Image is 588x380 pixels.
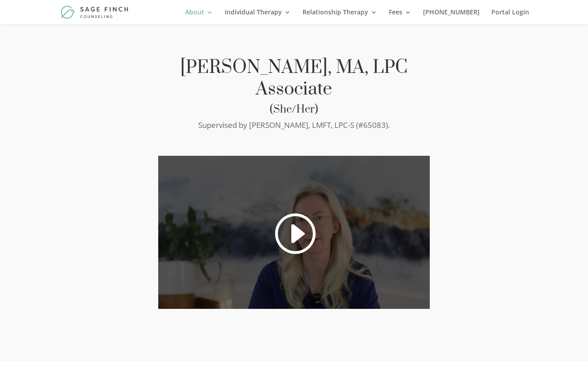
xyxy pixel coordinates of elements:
[303,9,377,24] a: Relationship Therapy
[185,9,213,24] a: About
[389,9,411,24] a: Fees
[423,9,480,24] a: [PHONE_NUMBER]
[160,119,429,132] p: Supervised by [PERSON_NAME], LMFT, LPC-S (#65083).
[160,57,429,104] h2: [PERSON_NAME], MA, LPC Associate
[225,9,291,24] a: Individual Therapy
[491,9,529,24] a: Portal Login
[160,104,429,119] h3: (She/Her)
[61,5,129,18] img: Sage Finch Counseling | LGBTQ+ Therapy in Plano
